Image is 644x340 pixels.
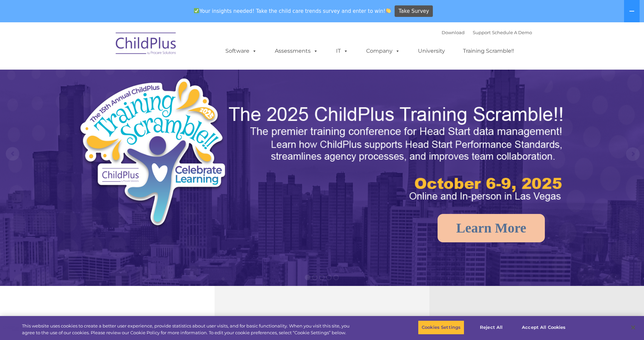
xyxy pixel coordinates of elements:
[456,44,521,58] a: Training Scramble!!
[518,320,569,335] button: Accept All Cookies
[359,44,407,58] a: Company
[395,5,433,17] a: Take Survey
[112,28,180,62] img: ChildPlus by Procare Solutions
[438,214,545,242] a: Learn More
[411,44,452,58] a: University
[94,72,123,77] span: Phone number
[626,320,641,335] button: Close
[473,30,491,35] a: Support
[94,45,115,50] span: Last name
[442,30,465,35] a: Download
[442,30,532,35] font: |
[219,44,264,58] a: Software
[329,44,355,58] a: IT
[418,320,464,335] button: Cookies Settings
[22,323,354,336] div: This website uses cookies to create a better user experience, provide statistics about user visit...
[194,8,199,13] img: ✅
[399,5,429,17] span: Take Survey
[470,320,512,335] button: Reject All
[492,30,532,35] a: Schedule A Demo
[191,4,394,18] span: Your insights needed! Take the child care trends survey and enter to win!
[268,44,325,58] a: Assessments
[386,8,391,13] img: 👏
